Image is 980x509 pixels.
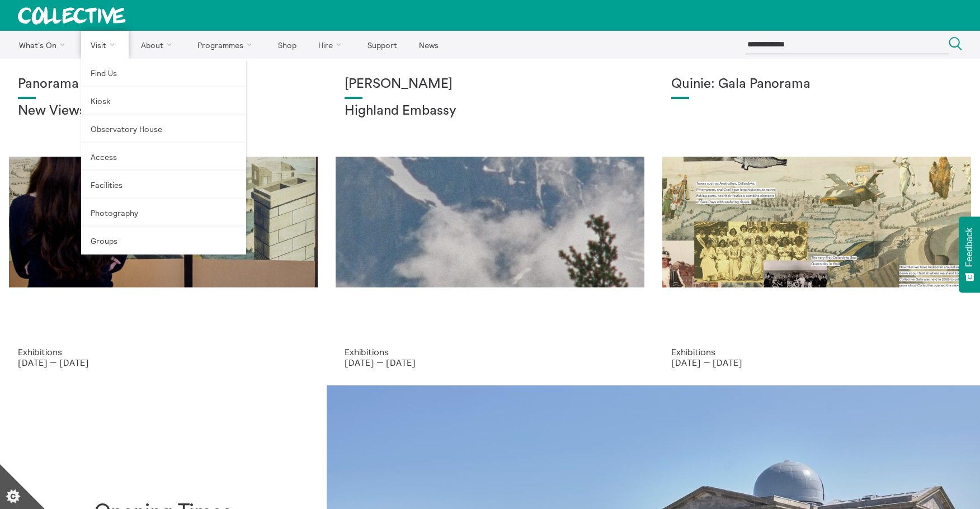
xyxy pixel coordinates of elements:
[959,216,980,293] button: Feedback - Show survey
[671,347,962,357] p: Exhibitions
[671,77,962,92] h1: Quinie: Gala Panorama
[268,31,306,59] a: Shop
[18,357,309,367] p: [DATE] — [DATE]
[18,347,309,357] p: Exhibitions
[653,59,980,385] a: Josie Vallely Quinie: Gala Panorama Exhibitions [DATE] — [DATE]
[9,31,79,59] a: What's On
[81,227,246,254] a: Groups
[81,199,246,227] a: Photography
[409,31,448,59] a: News
[81,115,246,143] a: Observatory House
[309,31,356,59] a: Hire
[357,31,407,59] a: Support
[81,59,246,87] a: Find Us
[964,228,974,267] span: Feedback
[81,87,246,115] a: Kiosk
[188,31,266,59] a: Programmes
[81,171,246,199] a: Facilities
[18,103,309,119] h2: New Views of a City
[81,31,129,59] a: Visit
[345,77,635,92] h1: [PERSON_NAME]
[345,357,635,367] p: [DATE] — [DATE]
[345,347,635,357] p: Exhibitions
[345,103,635,119] h2: Highland Embassy
[81,143,246,171] a: Access
[131,31,186,59] a: About
[18,77,309,92] h1: Panorama
[327,59,653,385] a: Solar wheels 17 [PERSON_NAME] Highland Embassy Exhibitions [DATE] — [DATE]
[671,357,962,367] p: [DATE] — [DATE]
